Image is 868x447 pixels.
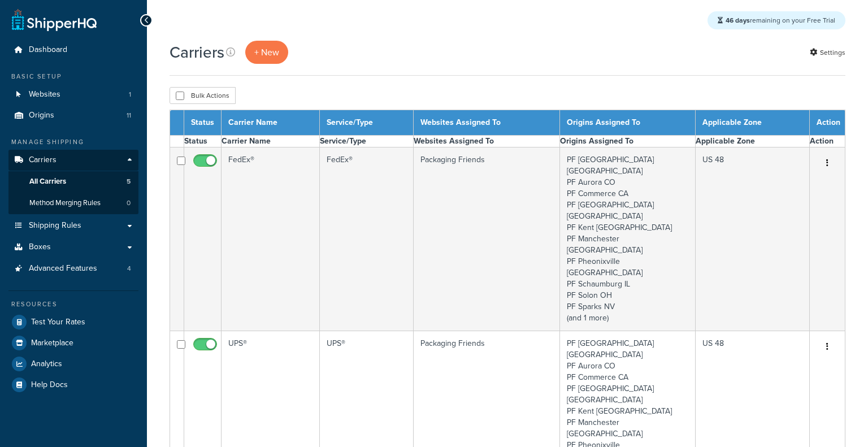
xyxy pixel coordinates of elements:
[8,237,138,258] a: Boxes
[29,111,54,120] span: Origins
[696,136,810,147] th: Applicable Zone
[29,242,51,252] span: Boxes
[31,359,62,369] span: Analytics
[8,258,138,279] a: Advanced Features 4
[8,354,138,374] a: Analytics
[413,110,559,136] th: Websites Assigned To
[696,147,810,331] td: US 48
[559,147,695,331] td: PF [GEOGRAPHIC_DATA] [GEOGRAPHIC_DATA] PF Aurora CO PF Commerce CA PF [GEOGRAPHIC_DATA] [GEOGRAPH...
[8,258,138,279] li: Advanced Features
[319,110,413,136] th: Service/Type
[810,136,845,147] th: Action
[8,193,138,214] a: Method Merging Rules 0
[8,105,138,126] a: Origins 11
[8,215,138,236] a: Shipping Rules
[8,40,138,60] a: Dashboard
[12,8,97,31] a: ShipperHQ Home
[129,90,131,99] span: 1
[413,136,559,147] th: Websites Assigned To
[696,110,810,136] th: Applicable Zone
[726,15,750,25] strong: 46 days
[8,171,138,192] li: All Carriers
[8,84,138,105] li: Websites
[170,41,224,63] h1: Carriers
[8,171,138,192] a: All Carriers 5
[29,221,81,231] span: Shipping Rules
[8,312,138,332] a: Test Your Rates
[8,105,138,126] li: Origins
[708,11,845,29] div: remaining on your Free Trial
[559,136,695,147] th: Origins Assigned To
[8,333,138,353] a: Marketplace
[31,318,85,327] span: Test Your Rates
[29,264,97,274] span: Advanced Features
[8,375,138,395] a: Help Docs
[127,198,131,208] span: 0
[184,136,222,147] th: Status
[29,45,67,55] span: Dashboard
[31,380,68,390] span: Help Docs
[222,136,320,147] th: Carrier Name
[127,177,131,186] span: 5
[127,264,131,274] span: 4
[413,147,559,331] td: Packaging Friends
[222,110,320,136] th: Carrier Name
[8,84,138,105] a: Websites 1
[8,193,138,214] li: Method Merging Rules
[29,90,60,99] span: Websites
[127,111,131,120] span: 11
[8,150,138,171] a: Carriers
[31,338,73,348] span: Marketplace
[319,147,413,331] td: FedEx®
[319,136,413,147] th: Service/Type
[29,198,101,208] span: Method Merging Rules
[810,45,845,60] a: Settings
[245,41,288,64] a: + New
[8,300,138,309] div: Resources
[222,147,320,331] td: FedEx®
[170,87,236,104] button: Bulk Actions
[8,137,138,147] div: Manage Shipping
[810,110,845,136] th: Action
[559,110,695,136] th: Origins Assigned To
[8,72,138,81] div: Basic Setup
[184,110,222,136] th: Status
[29,155,57,165] span: Carriers
[8,150,138,214] li: Carriers
[29,177,66,186] span: All Carriers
